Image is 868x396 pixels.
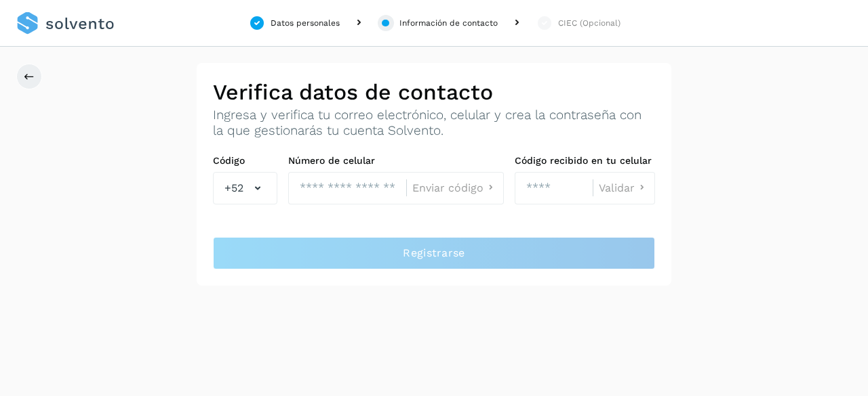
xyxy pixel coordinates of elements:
[213,79,655,105] h2: Verifica datos de contacto
[213,155,277,167] label: Código
[213,237,655,269] button: Registrarse
[599,183,635,194] span: Validar
[412,183,484,194] span: Enviar código
[599,181,649,195] button: Validar
[515,155,655,167] label: Código recibido en tu celular
[271,17,340,29] div: Datos personales
[412,181,498,195] button: Enviar código
[288,155,504,167] label: Número de celular
[213,108,655,139] p: Ingresa y verifica tu correo electrónico, celular y crea la contraseña con la que gestionarás tu ...
[558,17,620,29] div: CIEC (Opcional)
[224,180,243,196] span: +52
[399,17,498,29] div: Información de contacto
[403,246,465,261] span: Registrarse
